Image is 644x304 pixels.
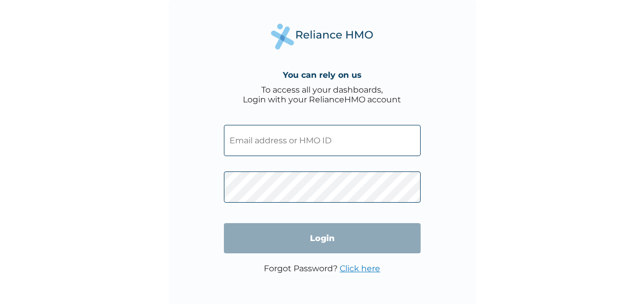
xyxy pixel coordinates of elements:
input: Email address or HMO ID [224,125,421,156]
img: Reliance Health's Logo [271,24,373,50]
div: To access all your dashboards, Login with your RelianceHMO account [243,85,401,104]
a: Click here [340,264,380,273]
p: Forgot Password? [264,264,380,273]
input: Login [224,223,421,253]
h4: You can rely on us [283,70,362,80]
